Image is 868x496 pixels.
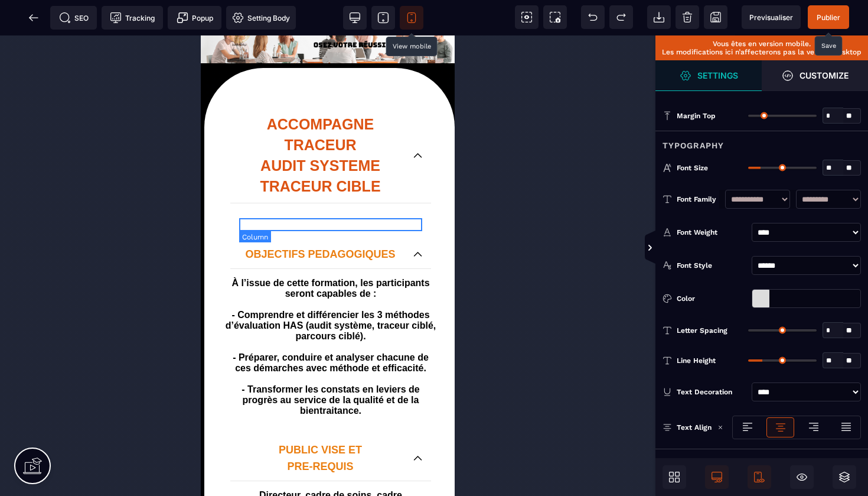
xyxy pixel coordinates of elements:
[677,163,708,173] span: Font Size
[749,13,793,22] span: Previsualiser
[38,406,201,439] p: PUBLIC VISE ET PRE-REQUIS
[515,5,539,29] span: View components
[663,465,686,489] span: Open Blocks
[677,326,727,335] span: Letter Spacing
[655,60,762,91] span: Settings
[790,465,814,489] span: Hide/Show Block
[661,48,862,56] p: Les modifications ici n’affecterons pas la version desktop
[177,12,213,24] span: Popup
[25,242,238,380] b: À l’issue de cette formation, les participants seront capables de : - Comprendre et différencier ...
[677,260,747,271] div: Font Style
[705,465,729,489] span: Desktop Only
[38,210,201,227] p: OBJECTIFS PEDAGOGIQUES
[817,13,840,22] span: Publier
[677,226,747,238] div: Font Weight
[762,60,868,91] span: Open Style Manager
[748,465,771,489] span: Mobile Only
[697,71,738,80] strong: Settings
[655,449,868,471] div: Padding
[655,131,868,153] div: Typography
[110,12,155,24] span: Tracking
[742,5,801,29] span: Preview
[543,5,567,29] span: Screenshot
[677,356,716,365] span: Line Height
[232,12,290,24] span: Setting Body
[677,386,747,398] div: Text Decoration
[661,40,862,48] p: Vous êtes en version mobile.
[663,422,712,433] p: Text Align
[800,71,849,80] strong: Customize
[833,465,856,489] span: Open Layers
[59,12,89,24] span: SEO
[677,111,716,121] span: Margin Top
[38,79,201,161] p: ACCOMPAGNE TRACEUR AUDIT SYSTEME TRACEUR CIBLE
[677,293,747,304] div: Color
[677,193,719,205] div: Font Family
[717,424,723,430] img: loading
